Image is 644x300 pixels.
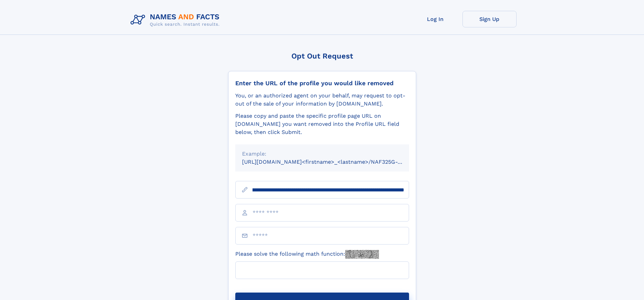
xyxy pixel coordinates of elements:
[128,11,225,29] img: Logo Names and Facts
[228,52,416,60] div: Opt Out Request
[235,79,409,87] div: Enter the URL of the profile you would like removed
[235,250,379,259] label: Please solve the following math function:
[408,11,462,27] a: Log In
[242,159,422,165] small: [URL][DOMAIN_NAME]<firstname>_<lastname>/NAF325G-xxxxxxxx
[462,11,517,27] a: Sign Up
[235,92,409,108] div: You, or an authorized agent on your behalf, may request to opt-out of the sale of your informatio...
[235,112,409,136] div: Please copy and paste the specific profile page URL on [DOMAIN_NAME] you want removed into the Pr...
[242,150,402,158] div: Example:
